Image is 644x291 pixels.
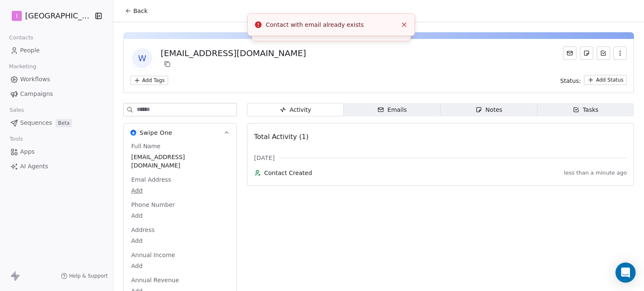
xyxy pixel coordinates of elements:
[584,75,627,85] button: Add Status
[377,106,407,114] div: Emails
[131,153,229,170] span: [EMAIL_ADDRESS][DOMAIN_NAME]
[20,90,53,98] span: Campaigns
[130,251,177,259] span: Annual Income
[6,133,26,145] span: Tools
[132,48,152,68] span: w
[7,44,106,57] a: People
[16,12,18,20] span: I
[120,3,153,18] button: Back
[20,75,50,84] span: Workflows
[5,31,37,44] span: Contacts
[254,154,275,162] span: [DATE]
[7,116,106,130] a: SequencesBeta
[130,201,177,209] span: Phone Number
[130,130,136,136] img: Swipe One
[130,276,181,284] span: Annual Revenue
[5,60,40,73] span: Marketing
[264,169,561,177] span: Contact Created
[69,273,108,279] span: Help & Support
[131,211,229,220] span: Add
[7,145,106,159] a: Apps
[475,106,502,114] div: Notes
[254,133,309,141] span: Total Activity (1)
[25,10,93,21] span: [GEOGRAPHIC_DATA]
[266,21,397,29] div: Contact with email already exists
[20,147,35,156] span: Apps
[61,273,108,279] a: Help & Support
[130,175,173,184] span: Emal Address
[131,237,229,245] span: Add
[560,77,581,85] span: Status:
[131,262,229,270] span: Add
[7,87,106,101] a: Campaigns
[615,263,636,283] div: Open Intercom Messenger
[130,142,162,150] span: Full Name
[161,47,306,59] div: [EMAIL_ADDRESS][DOMAIN_NAME]
[131,186,229,195] span: Add
[7,72,106,86] a: Workflows
[10,9,89,23] button: I[GEOGRAPHIC_DATA]
[6,104,28,116] span: Sales
[573,106,599,114] div: Tasks
[20,118,52,127] span: Sequences
[140,129,172,137] span: Swipe One
[133,7,148,15] span: Back
[7,160,106,173] a: AI Agents
[399,19,410,30] button: Close toast
[20,46,40,55] span: People
[55,119,72,127] span: Beta
[564,170,627,176] span: less than a minute ago
[20,162,48,171] span: AI Agents
[130,76,168,85] button: Add Tags
[130,226,156,234] span: Address
[124,124,236,142] button: Swipe OneSwipe One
